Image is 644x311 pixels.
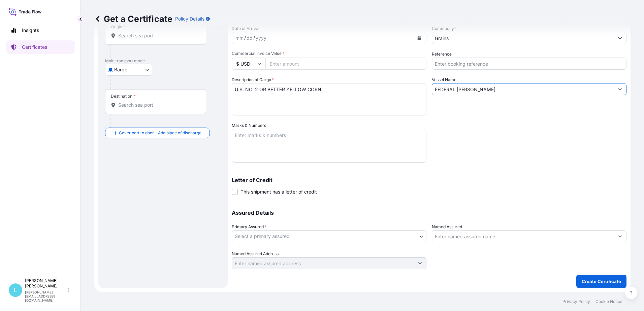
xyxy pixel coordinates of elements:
[105,128,210,138] button: Cover port to door - Add place of discharge
[582,278,621,285] p: Create Certificate
[432,83,614,95] input: Type to search vessel name or IMO
[25,278,67,289] p: [PERSON_NAME] [PERSON_NAME]
[265,58,426,70] input: Enter amount
[6,24,75,37] a: Insights
[235,233,290,240] span: Select a primary assured
[246,34,253,42] div: day,
[253,34,255,42] div: /
[414,33,425,43] button: Calendar
[232,51,426,56] span: Commercial Invoice Value
[614,83,626,95] button: Show suggestions
[119,130,201,136] span: Cover port to door - Add place of discharge
[432,32,614,44] input: Type to search commodity
[22,27,39,34] p: Insights
[614,230,626,242] button: Show suggestions
[25,290,67,302] p: [PERSON_NAME][EMAIL_ADDRESS][DOMAIN_NAME]
[432,223,462,230] label: Named Assured
[432,76,456,83] label: Vessel Name
[235,34,244,42] div: month,
[244,34,246,42] div: /
[232,210,626,215] p: Assured Details
[114,66,127,73] span: Barge
[232,177,626,183] p: Letter of Credit
[232,230,426,242] button: Select a primary assured
[105,64,152,76] button: Select transport
[255,34,267,42] div: year,
[232,76,274,83] label: Description of Cargo
[232,257,414,269] input: Named Assured Address
[105,58,221,64] p: Main transport mode
[562,299,590,304] a: Privacy Policy
[432,51,452,58] label: Reference
[432,58,626,70] input: Enter booking reference
[175,15,204,22] p: Policy Details
[414,257,426,269] button: Show suggestions
[6,40,75,54] a: Certificates
[22,44,47,50] p: Certificates
[232,122,266,129] label: Marks & Numbers
[14,287,17,293] span: L
[595,299,622,304] a: Cookie Notice
[576,275,626,288] button: Create Certificate
[94,13,172,24] p: Get a Certificate
[111,94,136,99] div: Destination
[614,32,626,44] button: Show suggestions
[232,250,279,257] label: Named Assured Address
[232,223,266,230] span: Primary Assured
[118,102,198,108] input: Destination
[240,188,317,195] span: This shipment has a letter of credit
[432,230,614,242] input: Assured Name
